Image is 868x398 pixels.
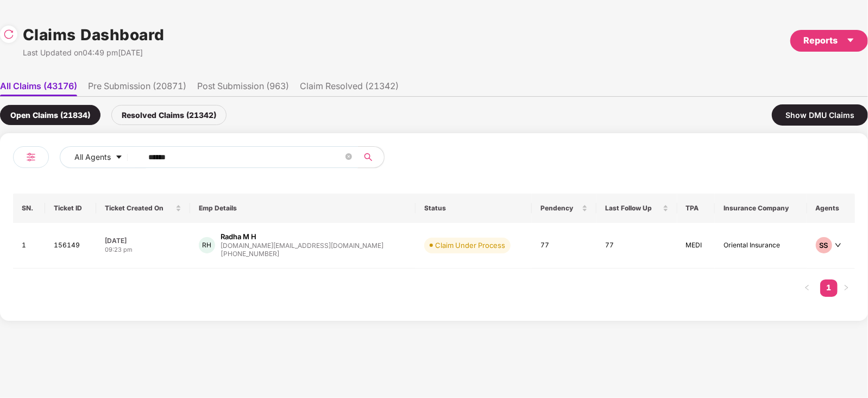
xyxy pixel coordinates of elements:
li: Pre Submission (20871) [88,80,186,96]
span: caret-down [115,153,123,162]
th: Status [416,194,531,223]
div: RH [199,237,215,253]
td: 1 [13,223,45,269]
td: 156149 [45,223,96,269]
img: svg+xml;base64,PHN2ZyBpZD0iUmVsb2FkLTMyeDMyIiB4bWxucz0iaHR0cDovL3d3dy53My5vcmcvMjAwMC9zdmciIHdpZH... [3,29,14,40]
button: search [357,146,385,168]
img: svg+xml;base64,PHN2ZyB4bWxucz0iaHR0cDovL3d3dy53My5vcmcvMjAwMC9zdmciIHdpZHRoPSIyNCIgaGVpZ2h0PSIyNC... [24,151,37,164]
div: 09:23 pm [105,245,181,254]
div: [PHONE_NUMBER] [221,249,383,259]
li: Previous Page [798,279,816,297]
a: 1 [820,279,838,296]
th: Ticket Created On [96,194,190,223]
th: SN. [13,194,45,223]
span: close-circle [345,152,352,163]
li: Next Page [838,279,855,297]
th: Pendency [532,194,596,223]
th: Last Follow Up [596,194,677,223]
td: Oriental Insurance [715,223,807,269]
div: Radha M H [221,232,256,242]
div: Claim Under Process [435,240,505,251]
button: All Agentscaret-down [60,146,146,168]
div: Last Updated on 04:49 pm[DATE] [23,47,165,59]
div: [DATE] [105,236,181,245]
div: Show DMU Claims [772,104,868,126]
th: Agents [807,194,855,223]
th: Insurance Company [715,194,807,223]
span: left [804,284,810,291]
button: left [798,279,816,297]
td: 77 [596,223,677,269]
div: SS [816,237,832,253]
span: search [357,153,379,161]
span: down [835,242,841,248]
li: Claim Resolved (21342) [300,80,399,96]
td: 77 [532,223,596,269]
span: Last Follow Up [605,204,661,213]
span: All Agents [74,151,111,163]
th: Ticket ID [45,194,96,223]
div: Resolved Claims (21342) [111,105,227,125]
li: 1 [820,279,838,297]
span: Ticket Created On [105,204,173,213]
div: [DOMAIN_NAME][EMAIL_ADDRESS][DOMAIN_NAME] [221,242,383,249]
h1: Claims Dashboard [23,23,165,47]
th: Emp Details [190,194,416,223]
span: right [843,284,850,291]
span: caret-down [846,36,855,45]
td: MEDI [677,223,715,269]
div: Reports [803,34,855,47]
button: right [838,279,855,297]
span: Pendency [540,204,580,213]
li: Post Submission (963) [197,80,289,96]
span: close-circle [345,153,352,160]
th: TPA [677,194,715,223]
